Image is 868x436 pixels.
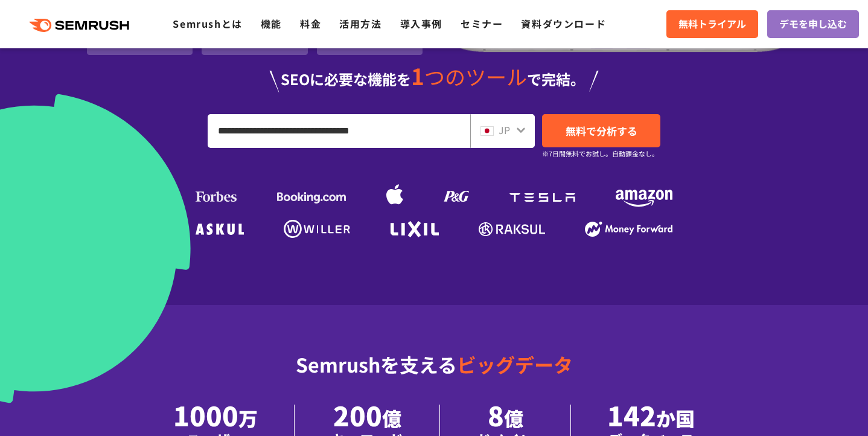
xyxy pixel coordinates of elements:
a: セミナー [461,16,503,31]
input: URL、キーワードを入力してください [208,115,470,147]
span: つのツール [424,62,527,91]
span: ビッグデータ [457,350,573,378]
a: Semrushとは [173,16,242,31]
a: デモを申し込む [767,10,859,38]
a: 無料トライアル [666,10,758,38]
div: SEOに必要な機能を [87,65,781,92]
a: 活用方法 [339,16,381,31]
small: ※7日間無料でお試し。自動課金なし。 [542,148,659,159]
a: 資料ダウンロード [521,16,606,31]
span: 無料トライアル [678,16,746,32]
div: Semrushを支える [87,344,781,405]
span: デモを申し込む [779,16,847,32]
span: 億 [504,404,523,432]
span: 1 [411,59,424,92]
span: 無料で分析する [566,123,637,138]
span: で完結。 [527,68,585,89]
a: 導入事例 [400,16,442,31]
span: か国 [656,404,695,432]
span: JP [499,123,510,137]
span: 億 [382,404,401,432]
a: 料金 [300,16,321,31]
a: 無料で分析する [542,114,660,147]
a: 機能 [261,16,282,31]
